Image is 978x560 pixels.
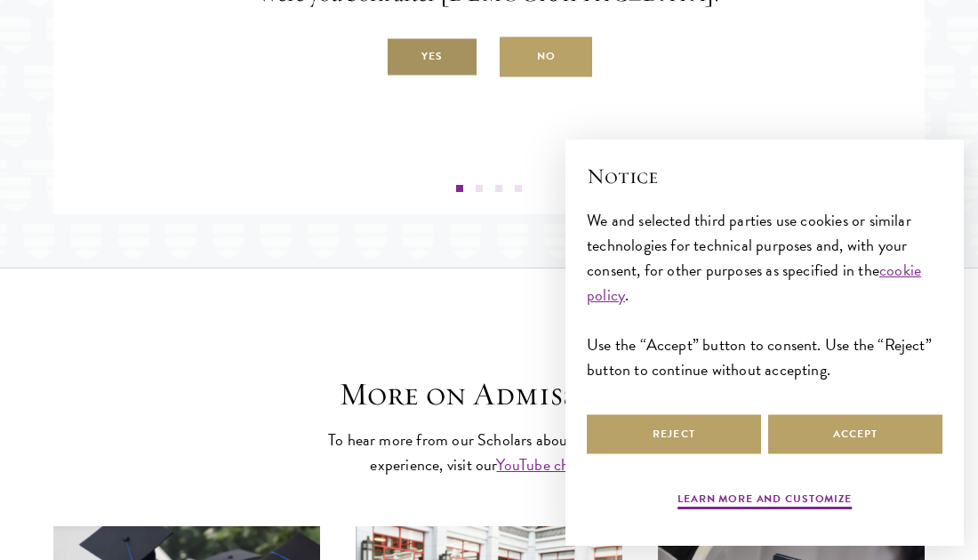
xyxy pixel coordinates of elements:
[213,375,765,413] h3: More on Admissions
[316,428,662,477] p: To hear more from our Scholars about the student experience, visit our .
[386,37,478,77] label: Yes
[587,208,942,383] div: We and selected third parties use cookies or similar technologies for technical purposes and, wit...
[768,414,942,454] button: Accept
[587,414,761,454] button: Reject
[587,161,942,191] h2: Notice
[496,452,604,476] a: YouTube channel
[500,37,592,77] label: No
[677,491,852,512] button: Learn more and customize
[587,258,921,307] a: cookie policy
